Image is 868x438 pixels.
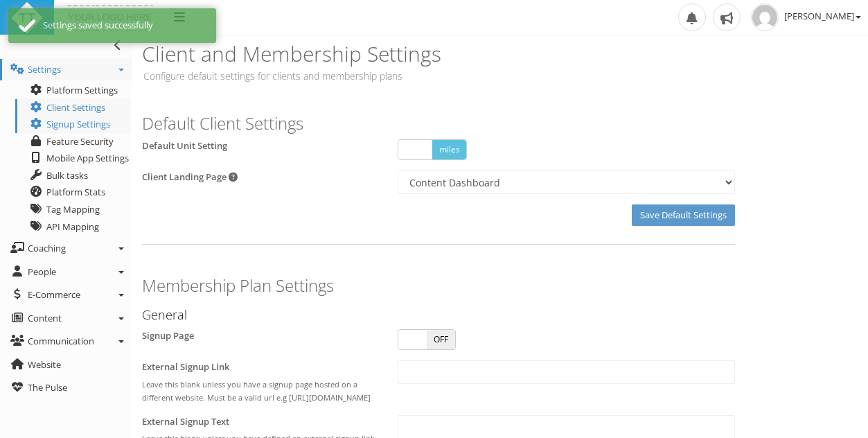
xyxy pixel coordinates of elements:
label: Client Landing Page [142,170,238,184]
a: Mobile App Settings [15,150,130,167]
a: Platform Stats [15,184,130,201]
span: API Mapping [46,220,99,233]
img: yourlogohere.png [64,1,157,35]
span: Settings [28,63,61,76]
span: [PERSON_NAME] [784,10,861,22]
span: Feature Security [46,135,114,148]
a: API Mapping [15,218,130,236]
span: Bulk tasks [46,169,88,182]
img: a2d865ad6d89a0164dd5ba39dd43b6c2 [751,3,779,31]
span: People [28,265,56,278]
div: Settings saved successfully [43,19,206,33]
label: Default Unit Setting [142,139,227,153]
small: Leave this blank unless you have a signup page hosted on a different website. Must be a valid url... [142,379,371,403]
a: Feature Security [15,133,130,150]
a: Client Settings [15,99,130,116]
span: Client Settings [46,101,105,114]
h3: Client and Membership Settings [142,42,495,65]
h4: General [142,308,735,322]
span: Website [28,358,61,371]
span: This will be the page your clients will be redirected to each time they login to the web version ... [227,170,238,183]
span: Signup Settings [46,118,110,130]
span: Communication [28,335,94,347]
p: Configure default settings for clients and membership plans [142,69,495,83]
a: Platform Settings [15,82,130,99]
h3: Default Client Settings [142,114,858,132]
span: OFF [427,330,455,349]
h3: Membership Plan Settings [142,277,858,295]
span: Platform Stats [46,186,105,198]
span: miles [432,140,466,159]
label: External Signup Text [142,415,229,429]
input: Save Default Settings [632,204,735,226]
span: Tag Mapping [46,203,100,216]
label: External Signup Link [142,360,229,374]
label: Signup Page [142,329,194,343]
a: Tag Mapping [15,201,130,218]
a: Bulk tasks [15,167,130,184]
span: The Pulse [28,381,67,394]
a: Signup Settings [15,116,130,133]
span: Content [28,312,62,324]
span: E-Commerce [28,288,80,301]
img: ttbadgewhite_48x48.png [10,1,44,35]
span: Coaching [28,242,66,254]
